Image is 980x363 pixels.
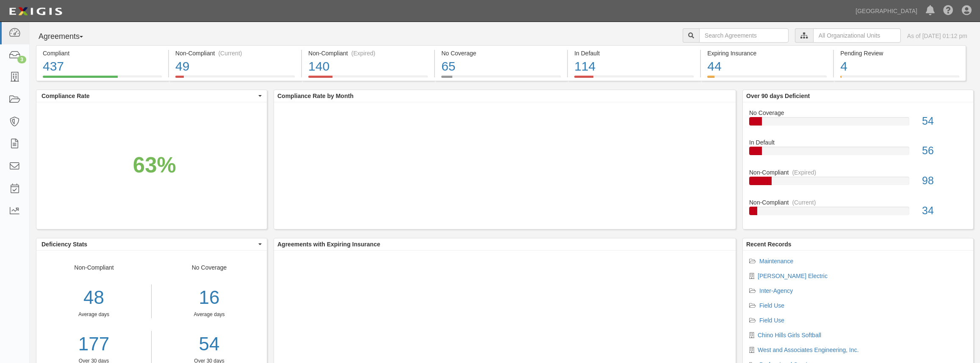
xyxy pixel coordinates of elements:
a: No Coverage65 [435,76,567,82]
div: 140 [308,57,428,76]
a: Chino Hills Girls Softball [758,332,821,338]
a: [GEOGRAPHIC_DATA] [851,3,922,19]
div: As of [DATE] 01:12 pm [907,32,967,40]
a: Non-Compliant(Expired)140 [302,76,434,82]
button: Deficiency Stats [36,238,267,250]
div: (Expired) [792,168,816,177]
b: Over 90 days Deficient [746,93,810,99]
div: Pending Review [840,49,959,57]
div: Non-Compliant [743,198,973,207]
div: Non-Compliant (Current) [175,49,295,57]
div: No Coverage [441,49,561,57]
a: 177 [36,331,151,358]
span: Deficiency Stats [42,240,256,248]
div: In Default [743,138,973,147]
div: In Default [574,49,694,57]
a: Expiring Insurance44 [701,76,833,82]
a: In Default114 [568,76,700,82]
a: Field Use [759,302,784,309]
div: Expiring Insurance [707,49,827,57]
a: Non-Compliant(Current)49 [169,76,301,82]
a: Compliant437 [36,76,168,82]
a: Non-Compliant(Current)34 [749,198,967,222]
input: All Organizational Units [813,28,901,43]
b: Compliance Rate by Month [277,93,354,99]
input: Search Agreements [699,28,789,43]
div: 34 [916,203,973,218]
button: Agreements [36,28,100,45]
b: Agreements with Expiring Insurance [277,241,380,248]
b: Recent Records [746,241,792,248]
div: (Expired) [351,49,375,57]
div: 48 [36,284,151,311]
img: logo-5460c22ac91f19d4615b14bd174203de0afe785f0fc80cf4dbbc73dc1793850b.png [6,4,65,19]
div: (Current) [792,198,816,207]
a: West and Associates Engineering, Inc. [758,347,859,353]
a: Pending Review4 [834,76,966,82]
div: Non-Compliant (Expired) [308,49,428,57]
div: Non-Compliant [743,168,973,177]
div: Average days [158,311,260,318]
button: Compliance Rate [36,90,267,102]
i: Help Center - Complianz [943,6,953,16]
a: [PERSON_NAME] Electric [758,273,828,279]
a: No Coverage54 [749,109,967,139]
a: Inter-Agency [759,287,793,294]
div: 4 [840,57,959,76]
div: 114 [574,57,694,76]
div: 16 [158,284,260,311]
div: Compliant [43,49,162,57]
div: 49 [175,57,295,76]
a: 54 [158,331,260,358]
div: Average days [36,311,151,318]
div: 63% [133,150,176,180]
div: 56 [916,143,973,158]
div: 65 [441,57,561,76]
div: 98 [916,173,973,188]
div: 437 [43,57,162,76]
div: 54 [916,114,973,129]
a: Maintenance [759,258,793,265]
div: No Coverage [743,109,973,117]
a: In Default56 [749,138,967,168]
div: (Current) [218,49,242,57]
div: 44 [707,57,827,76]
a: Field Use [759,317,784,324]
span: Compliance Rate [42,92,256,100]
a: Non-Compliant(Expired)98 [749,168,967,198]
div: 3 [17,56,26,63]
